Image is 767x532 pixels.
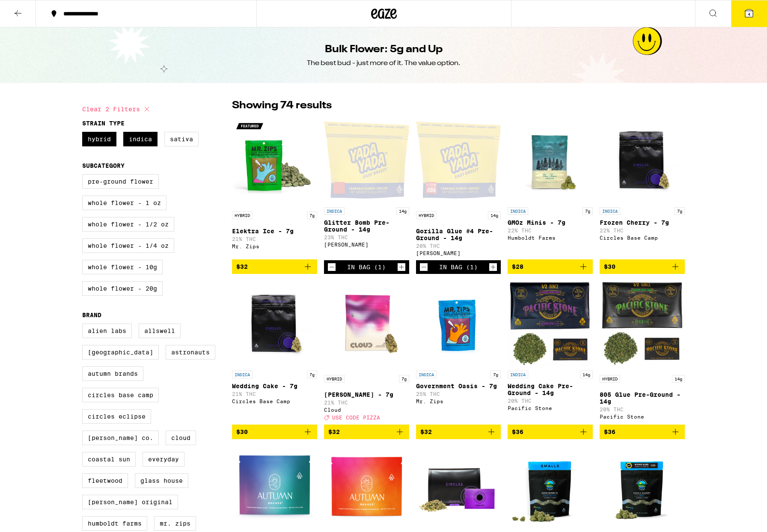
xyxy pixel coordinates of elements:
div: Pacific Stone [600,414,685,419]
a: Open page for Wedding Cake - 7g from Circles Base Camp [232,281,317,425]
span: USE CODE PIZZA [332,415,380,420]
button: Add to bag [600,259,685,274]
a: Open page for 805 Glue Pre-Ground - 14g from Pacific Stone [600,281,685,425]
p: Gorilla Glue #4 Pre-Ground - 14g [416,228,501,241]
button: Increment [397,263,406,271]
label: Sativa [164,132,199,146]
p: 7g [307,211,317,219]
div: [PERSON_NAME] [324,242,409,247]
div: Pacific Stone [508,405,593,411]
p: INDICA [508,207,528,215]
p: 22% THC [600,228,685,233]
p: Elektra Ice - 7g [232,228,317,235]
button: Increment [489,263,497,271]
label: Cloud [166,431,196,445]
p: HYBRID [324,375,345,383]
p: INDICA [232,371,253,378]
p: [PERSON_NAME] - 7g [324,391,409,398]
label: Whole Flower - 1/2 oz [82,217,174,232]
a: Open page for Glitter Bomb Pre-Ground - 14g from Yada Yada [324,117,409,260]
img: Pacific Stone - Wedding Cake Pre-Ground - 14g [508,281,593,366]
img: Circles Base Camp - Frozen Cherry - 7g [600,117,685,203]
img: Autumn Brands - Pink Cookies - 7g [232,446,317,532]
img: Circles Base Camp - Glue Pre-Ground - 14g [416,446,501,532]
p: Showing 74 results [232,98,332,113]
span: $32 [420,428,432,435]
a: Open page for Government Oasis - 7g from Mr. Zips [416,281,501,425]
label: Allswell [139,324,181,338]
button: Add to bag [508,259,593,274]
button: 4 [731,0,767,27]
div: Mr. Zips [416,398,501,404]
span: $32 [236,263,248,270]
img: Glass House - Donny Burger #5 Smalls - 7g [508,446,593,532]
legend: Strain Type [82,120,125,127]
p: HYBRID [232,211,253,219]
span: 4 [748,12,750,17]
p: Wedding Cake Pre-Ground - 14g [508,383,593,396]
p: Frozen Cherry - 7g [600,219,685,226]
button: Decrement [419,263,428,271]
label: Circles Base Camp [82,388,159,402]
button: Add to bag [232,259,317,274]
img: Autumn Brands - Space Station - 7g [324,446,409,532]
p: Government Oasis - 7g [416,383,501,389]
p: 7g [399,375,409,383]
img: Circles Base Camp - Wedding Cake - 7g [232,281,317,366]
a: Open page for Wedding Cake Pre-Ground - 14g from Pacific Stone [508,281,593,425]
p: INDICA [600,207,620,215]
label: Whole Flower - 1 oz [82,196,166,210]
label: Hybrid [82,132,116,146]
h1: Bulk Flower: 5g and Up [325,42,443,57]
p: Wedding Cake - 7g [232,383,317,389]
a: Open page for Elektra Ice - 7g from Mr. Zips [232,117,317,259]
label: [PERSON_NAME] Co. [82,431,159,445]
label: Autumn Brands [82,366,143,381]
label: [GEOGRAPHIC_DATA] [82,345,159,360]
div: In Bag (1) [347,264,386,270]
label: Fleetwood [82,473,128,488]
a: Open page for Frozen Cherry - 7g from Circles Base Camp [600,117,685,259]
button: Clear 2 filters [82,98,152,120]
p: 20% THC [416,243,501,249]
p: GMOz Minis - 7g [508,219,593,226]
label: Humboldt Farms [82,516,147,531]
p: 7g [675,207,685,215]
p: 7g [583,207,593,215]
div: Circles Base Camp [232,398,317,404]
p: 14g [396,207,409,215]
legend: Subcategory [82,162,125,169]
p: 20% THC [508,398,593,404]
img: Humboldt Farms - GMOz Minis - 7g [508,117,593,203]
div: [PERSON_NAME] [416,250,501,256]
label: Astronauts [166,345,215,360]
label: Pre-ground Flower [82,174,159,189]
p: 7g [491,371,501,378]
label: Circles Eclipse [82,409,151,424]
p: INDICA [508,371,528,378]
button: Add to bag [232,425,317,439]
span: $32 [328,428,340,435]
p: 805 Glue Pre-Ground - 14g [600,391,685,405]
p: INDICA [324,207,345,215]
p: HYBRID [600,375,620,383]
label: Alien Labs [82,324,132,338]
div: In Bag (1) [439,264,478,270]
div: Humboldt Farms [508,235,593,241]
p: 22% THC [508,228,593,233]
label: Whole Flower - 20g [82,281,163,296]
img: Pacific Stone - 805 Glue Pre-Ground - 14g [600,281,685,366]
span: $36 [512,428,523,435]
label: Whole Flower - 10g [82,260,163,274]
img: Glass House - R*ntz x Jealousy Smalls - 7g [600,446,685,532]
label: Everyday [143,452,184,467]
p: HYBRID [416,211,437,219]
p: 7g [307,371,317,378]
p: 21% THC [232,391,317,397]
button: Add to bag [416,425,501,439]
p: 14g [672,375,685,383]
label: Indica [123,132,158,146]
legend: Brand [82,312,101,318]
button: Add to bag [324,425,409,439]
label: Whole Flower - 1/4 oz [82,238,174,253]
